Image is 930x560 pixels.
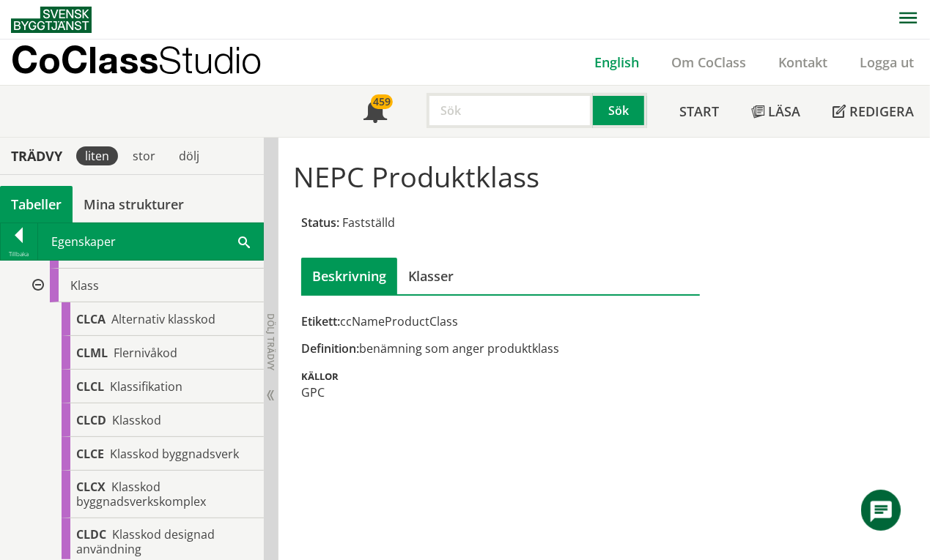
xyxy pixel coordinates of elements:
[342,214,395,231] span: Fastställd
[427,93,593,128] input: Sök
[294,160,915,193] h1: NEPC Produktklass
[11,51,262,68] p: CoClass
[11,40,293,85] a: CoClassStudio
[73,186,195,223] a: Mina strukturer
[663,86,735,137] a: Start
[301,368,701,381] div: Källor
[655,53,762,71] a: Om CoClass
[301,340,359,356] span: Definition:
[301,313,340,329] span: Etikett:
[593,93,647,128] button: Sök
[70,277,99,294] span: Klass
[301,384,701,400] div: GPC
[844,53,930,71] a: Logga ut
[111,311,215,327] span: Alternativ klasskod
[578,53,655,71] a: English
[158,38,262,81] span: Studio
[363,101,387,124] span: Notifikationer
[238,234,250,249] span: Sök i tabellen
[3,148,70,164] div: Trädvy
[76,412,106,428] span: CLCD
[1,248,37,260] div: Tillbaka
[301,258,397,294] div: Beskrivning
[76,526,215,557] span: Klasskod designad användning
[170,146,208,165] div: dölj
[11,7,92,33] img: Svensk Byggtjänst
[762,53,844,71] a: Kontakt
[76,345,108,361] span: CLML
[347,86,403,137] a: 459
[76,479,106,495] span: CLCX
[265,313,277,370] span: Dölj trädvy
[76,311,106,327] span: CLCA
[112,412,161,428] span: Klasskod
[735,86,816,137] a: Läsa
[76,446,104,462] span: CLCE
[110,378,182,395] span: Klassifikation
[76,526,106,542] span: CLDC
[301,214,339,231] span: Status:
[768,102,800,120] span: Läsa
[816,86,930,137] a: Redigera
[110,446,239,462] span: Klasskod byggnadsverk
[124,146,164,165] div: stor
[397,258,465,294] div: Klasser
[849,102,914,120] span: Redigera
[76,479,206,509] span: Klasskod byggnadsverkskomplex
[76,146,118,165] div: liten
[114,345,177,361] span: Flernivåkod
[301,340,701,356] div: benämning som anger produktklass
[38,223,263,260] div: Egenskaper
[679,102,719,120] span: Start
[301,313,701,329] div: ccNameProductClass
[76,378,104,395] span: CLCL
[371,94,393,109] div: 459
